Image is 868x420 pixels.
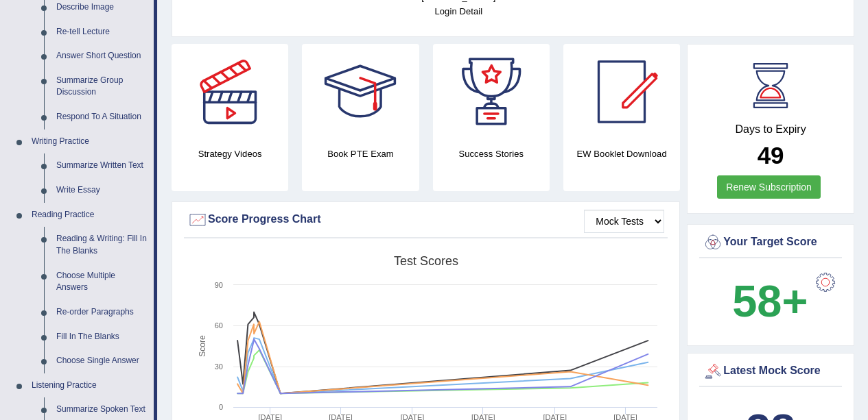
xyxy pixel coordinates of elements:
[198,335,207,357] tspan: Score
[703,123,838,136] h4: Days to Expiry
[215,281,223,289] text: 90
[50,20,154,45] a: Re-tell Lecture
[703,361,838,382] div: Latest Mock Score
[50,44,154,69] a: Answer Short Question
[25,373,154,398] a: Listening Practice
[732,276,808,326] b: 58+
[215,362,223,371] text: 30
[302,147,419,161] h4: Book PTE Exam
[50,105,154,129] a: Respond To A Situation
[172,147,288,161] h4: Strategy Videos
[50,300,154,325] a: Re-order Paragraphs
[50,178,154,203] a: Write Essay
[50,264,154,300] a: Choose Multiple Answers
[219,403,223,411] text: 0
[25,203,154,227] a: Reading Practice
[25,129,154,154] a: Writing Practice
[187,210,664,230] div: Score Progress Chart
[50,349,154,373] a: Choose Single Answer
[50,227,154,263] a: Reading & Writing: Fill In The Blanks
[563,147,680,161] h4: EW Booklet Download
[50,153,154,178] a: Summarize Written Text
[394,254,458,268] tspan: Test scores
[758,142,784,169] b: 49
[433,147,550,161] h4: Success Stories
[50,69,154,105] a: Summarize Group Discussion
[703,232,838,253] div: Your Target Score
[215,321,223,330] text: 60
[50,325,154,349] a: Fill In The Blanks
[717,175,821,199] a: Renew Subscription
